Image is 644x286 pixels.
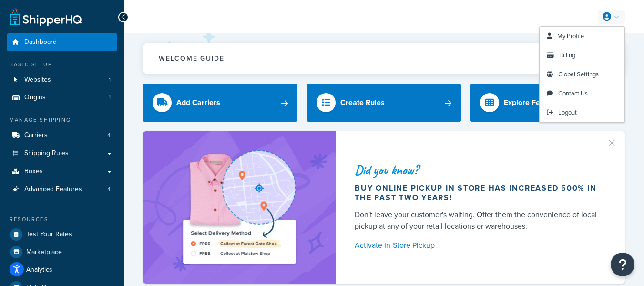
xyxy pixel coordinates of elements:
[557,32,584,41] span: My Profile
[340,96,385,109] div: Create Rules
[470,84,625,122] a: Explore Features
[24,38,57,46] span: Dashboard
[540,65,624,84] a: Global Settings
[7,244,117,261] a: Marketplace
[7,61,117,69] div: Basic Setup
[7,163,117,180] a: Boxes
[558,70,599,79] span: Global Settings
[24,131,48,139] span: Carriers
[107,185,111,193] span: 4
[26,231,72,239] span: Test Your Rates
[26,248,62,256] span: Marketplace
[7,127,117,144] li: Carriers
[24,94,46,102] span: Origins
[143,84,297,122] a: Add Carriers
[558,89,588,98] span: Contact Us
[7,71,117,89] li: Websites
[7,89,117,106] li: Origins
[7,226,117,243] a: Test Your Rates
[559,51,575,60] span: Billing
[355,209,602,232] div: Don't leave your customer's waiting. Offer them the convenience of local pickup at any of your re...
[176,96,220,109] div: Add Carriers
[7,33,117,51] a: Dashboard
[26,266,52,274] span: Analytics
[109,76,111,84] span: 1
[7,180,117,198] a: Advanced Features4
[143,43,624,74] button: Welcome Guide
[504,96,562,109] div: Explore Features
[540,103,624,122] a: Logout
[24,185,82,193] span: Advanced Features
[355,239,602,252] a: Activate In-Store Pickup
[159,55,225,62] h2: Welcome Guide
[540,46,624,65] a: Billing
[540,27,624,46] a: My Profile
[7,261,117,278] a: Analytics
[355,163,602,177] div: Did you know?
[7,71,117,89] a: Websites1
[355,183,602,202] div: Buy online pickup in store has increased 500% in the past two years!
[7,180,117,198] li: Advanced Features
[7,116,117,124] div: Manage Shipping
[7,89,117,106] a: Origins1
[611,253,634,276] button: Open Resource Center
[558,108,577,117] span: Logout
[24,168,43,176] span: Boxes
[7,127,117,144] a: Carriers4
[24,149,69,158] span: Shipping Rules
[540,84,624,103] a: Contact Us
[109,94,111,102] span: 1
[157,146,321,269] img: ad-shirt-map-b0359fc47e01cab431d101c4b569394f6a03f54285957d908178d52f29eb9668.png
[7,145,117,162] a: Shipping Rules
[107,131,111,139] span: 4
[307,84,461,122] a: Create Rules
[24,76,51,84] span: Websites
[7,215,117,223] div: Resources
